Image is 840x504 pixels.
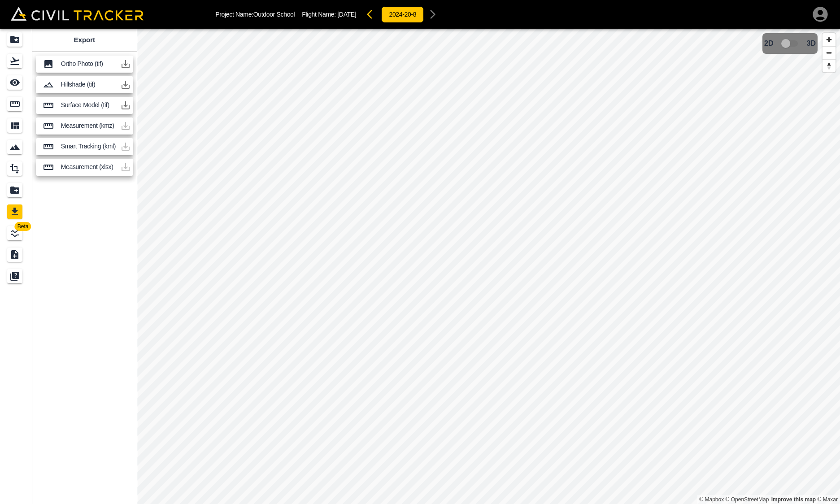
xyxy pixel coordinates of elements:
[823,59,836,72] button: Reset bearing to north
[381,6,424,23] button: 2024-20-8
[726,496,769,503] a: OpenStreetMap
[817,496,838,503] a: Maxar
[11,7,144,20] img: Civil Tracker
[137,29,840,504] canvas: Map
[699,496,724,503] a: Mapbox
[823,46,836,59] button: Zoom out
[777,35,803,52] span: 3D model not uploaded yet
[807,39,816,48] span: 3D
[764,39,773,48] span: 2D
[302,11,356,18] p: Flight Name:
[215,11,295,18] p: Project Name: Outdoor School
[823,33,836,46] button: Zoom in
[337,11,356,18] span: [DATE]
[771,496,816,503] a: Map feedback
